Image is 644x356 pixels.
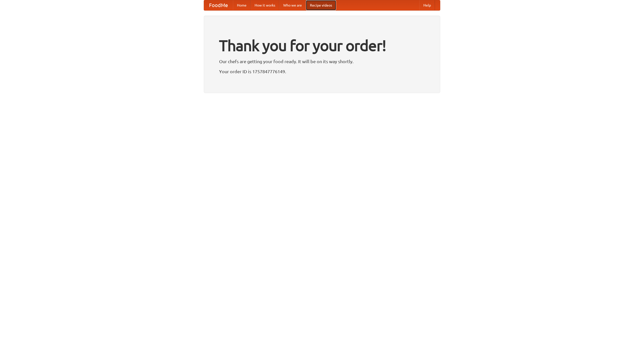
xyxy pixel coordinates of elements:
a: Help [419,0,435,10]
a: FoodMe [204,0,233,10]
h1: Thank you for your order! [219,33,425,58]
a: Home [233,0,251,10]
a: Who we are [279,0,306,10]
a: Recipe videos [306,0,336,10]
p: Our chefs are getting your food ready. It will be on its way shortly. [219,58,425,65]
a: How it works [251,0,279,10]
p: Your order ID is 1757847776149. [219,68,425,75]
